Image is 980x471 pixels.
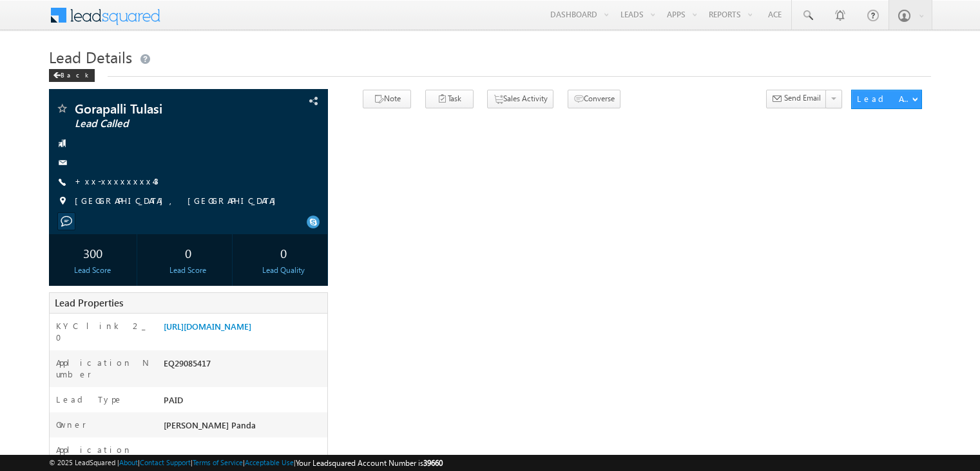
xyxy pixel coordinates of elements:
button: Task [425,90,474,108]
button: Converse [568,90,620,108]
div: 0 [243,241,324,265]
span: Lead Properties [55,296,123,309]
span: Lead Called [75,117,247,130]
div: Back [49,69,95,82]
div: Lead Score [52,265,133,276]
span: [PERSON_NAME] Panda [164,419,256,430]
div: Lead Quality [243,265,324,276]
a: +xx-xxxxxxxx43 [75,175,159,186]
span: Send Email [784,92,821,104]
label: Application Status [56,444,150,467]
div: PAID [160,394,327,412]
label: Application Number [56,357,150,380]
div: 0 [148,241,229,265]
div: 300 [52,241,133,265]
span: Lead Details [49,46,132,67]
label: Lead Type [56,394,123,405]
label: Owner [56,419,86,430]
button: Sales Activity [487,90,553,108]
span: © 2025 LeadSquared | | | | | [49,457,443,469]
span: Your Leadsquared Account Number is [296,458,443,468]
span: 39660 [423,458,443,468]
span: [GEOGRAPHIC_DATA], [GEOGRAPHIC_DATA] [75,195,282,208]
label: KYC link 2_0 [56,320,150,343]
a: Acceptable Use [245,458,294,466]
a: [URL][DOMAIN_NAME] [164,321,251,332]
span: Gorapalli Tulasi [75,102,247,115]
div: Lead Actions [857,93,912,105]
button: Note [363,90,411,108]
div: Lead Score [148,265,229,276]
a: About [119,458,138,466]
a: Back [49,68,101,79]
button: Send Email [766,90,827,108]
a: Terms of Service [193,458,243,466]
div: EQ29085417 [160,357,327,375]
a: Contact Support [140,458,191,466]
button: Lead Actions [851,90,922,109]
